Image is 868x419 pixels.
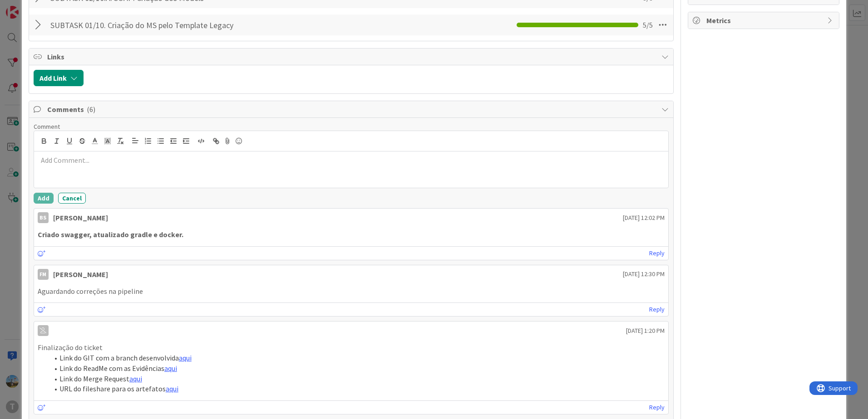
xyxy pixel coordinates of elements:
p: Aguardando correções na pipeline [38,286,665,297]
span: ( 6 ) [87,105,95,114]
span: [DATE] 12:02 PM [623,213,665,223]
a: aqui [129,374,142,383]
span: Support [19,1,41,12]
p: Finalização do ticket [38,342,665,353]
li: URL do fileshare para os artefatos [49,384,665,394]
div: [PERSON_NAME] [53,269,108,280]
span: Metrics [706,15,823,26]
button: Add Link [34,70,84,86]
a: Reply [649,304,665,315]
strong: Criado swagger, atualizado gradle e docker. [38,230,183,239]
span: Comment [34,122,60,131]
button: Add [34,193,54,204]
a: aqui [179,353,192,362]
a: Reply [649,248,665,259]
span: 5 / 5 [643,19,653,30]
button: Cancel [58,193,86,204]
a: aqui [166,384,178,393]
li: Link do GIT com a branch desenvolvida [49,353,665,363]
span: Comments [47,104,657,115]
span: Links [47,51,657,62]
div: [PERSON_NAME] [53,212,108,223]
div: FM [38,269,49,280]
a: aqui [164,364,177,373]
span: [DATE] 12:30 PM [623,269,665,279]
li: Link do Merge Request [49,374,665,384]
div: BS [38,212,49,223]
span: [DATE] 1:20 PM [626,326,665,336]
li: Link do ReadMe com as Evidências [49,363,665,374]
a: Reply [649,402,665,413]
input: Add Checklist... [47,17,252,33]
